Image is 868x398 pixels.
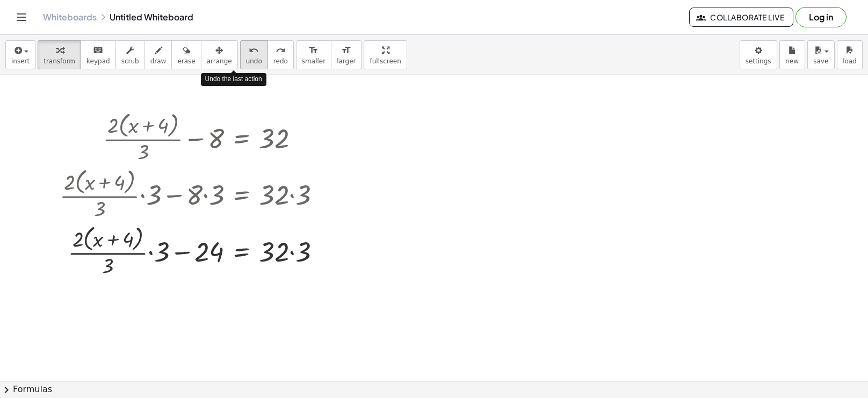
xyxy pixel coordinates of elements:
[93,44,103,57] i: keyboard
[273,57,288,65] span: redo
[813,57,828,65] span: save
[779,40,805,69] button: new
[121,57,139,65] span: scrub
[115,40,145,69] button: scrub
[296,40,331,69] button: format_sizesmaller
[177,57,195,65] span: erase
[331,40,361,69] button: format_sizelarger
[144,40,172,69] button: draw
[267,40,294,69] button: redoredo
[740,40,777,69] button: settings
[337,57,356,65] span: larger
[86,57,110,65] span: keypad
[44,57,75,65] span: transform
[370,57,401,65] span: fullscreen
[276,44,286,57] i: redo
[246,57,262,65] span: undo
[795,7,847,27] button: Log in
[43,12,97,23] a: Whiteboards
[341,44,351,57] i: format_size
[5,40,35,69] button: insert
[364,40,407,69] button: fullscreen
[240,40,268,69] button: undoundo
[807,40,835,69] button: save
[308,44,319,57] i: format_size
[201,40,238,69] button: arrange
[843,57,857,65] span: load
[207,57,232,65] span: arrange
[785,57,799,65] span: new
[698,12,784,22] span: Collaborate Live
[249,44,259,57] i: undo
[150,57,167,65] span: draw
[302,57,325,65] span: smaller
[13,9,30,26] button: Toggle navigation
[837,40,863,69] button: load
[11,57,30,65] span: insert
[38,40,81,69] button: transform
[201,73,266,85] div: Undo the last action
[81,40,116,69] button: keyboardkeypad
[171,40,201,69] button: erase
[746,57,771,65] span: settings
[689,8,793,27] button: Collaborate Live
